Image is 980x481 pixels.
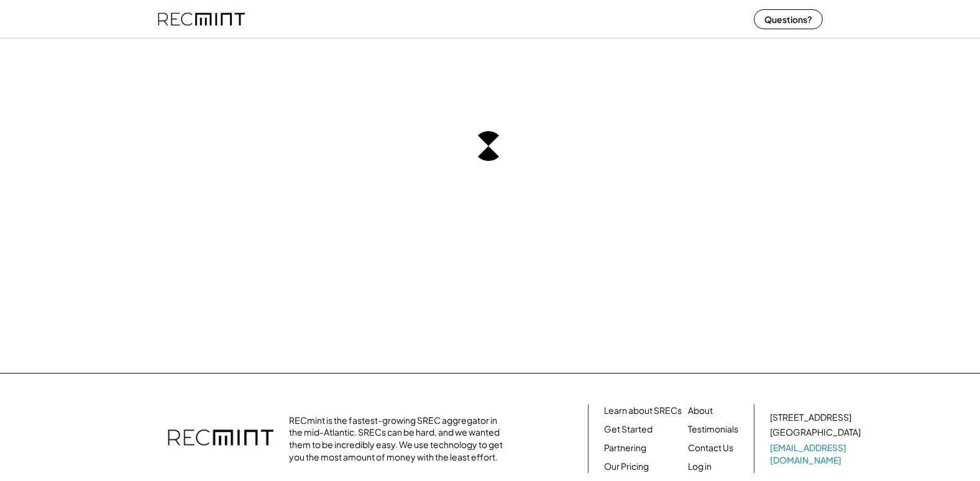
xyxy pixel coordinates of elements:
img: recmint-logotype%403x%20%281%29.jpeg [158,2,245,35]
button: Questions? [754,9,823,29]
a: Testimonials [688,423,738,436]
a: Our Pricing [604,460,649,473]
img: recmint-logotype%403x.png [168,417,273,460]
a: Learn about SRECs [604,405,682,417]
a: Partnering [604,442,646,454]
a: Get Started [604,423,653,436]
a: About [688,405,713,417]
a: Log in [688,460,712,473]
div: RECmint is the fastest-growing SREC aggregator in the mid-Atlantic. SRECs can be hard, and we wan... [289,415,510,463]
div: [STREET_ADDRESS] [770,411,851,424]
a: [EMAIL_ADDRESS][DOMAIN_NAME] [770,442,863,466]
a: Contact Us [688,442,733,454]
div: [GEOGRAPHIC_DATA] [770,426,861,439]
